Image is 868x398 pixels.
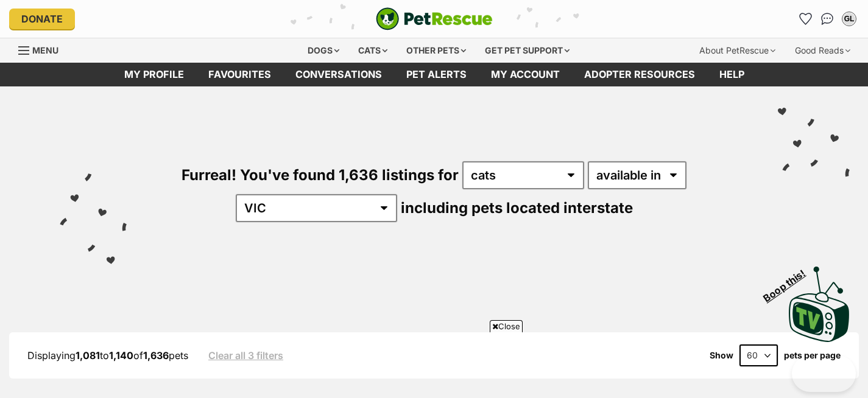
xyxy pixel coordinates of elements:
img: PetRescue TV logo [789,267,850,342]
div: Dogs [299,38,348,63]
div: GL [843,13,855,25]
a: Adopter resources [572,63,707,86]
span: Boop this! [761,260,817,304]
img: chat-41dd97257d64d25036548639549fe6c8038ab92f7586957e7f3b1b290dea8141.svg [821,13,834,25]
a: Donate [9,9,75,29]
a: Help [707,63,757,86]
div: About PetRescue [691,38,784,63]
div: Cats [350,38,396,63]
a: Menu [18,38,67,60]
a: Boop this! [789,256,850,344]
span: Close [490,320,523,332]
span: Furreal! You've found 1,636 listings for [182,166,459,184]
span: Displaying to of pets [27,349,188,361]
a: Favourites [796,9,815,29]
a: PetRescue [376,7,493,30]
a: Clear all 3 filters [208,350,283,361]
a: Conversations [817,9,837,29]
img: logo-cat-932fe2b9b8326f06289b0f2fb663e598f794de774fb13d1741a6617ecf9a85b4.svg [376,7,493,30]
label: pets per page [784,351,841,360]
strong: 1,081 [76,349,100,361]
span: Show [710,351,733,360]
a: My account [479,63,572,86]
div: Get pet support [476,38,578,63]
ul: Account quick links [796,9,859,29]
strong: 1,636 [143,349,169,361]
strong: 1,140 [109,349,133,361]
span: including pets located interstate [401,199,633,217]
div: Other pets [398,38,475,63]
div: Good Reads [786,38,859,63]
iframe: Help Scout Beacon - Open [792,355,856,392]
a: My profile [112,63,196,86]
a: conversations [283,63,394,86]
a: Pet alerts [394,63,479,86]
iframe: Advertisement [213,337,656,392]
button: My account [839,9,859,29]
a: Favourites [196,63,283,86]
span: Menu [32,45,58,55]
